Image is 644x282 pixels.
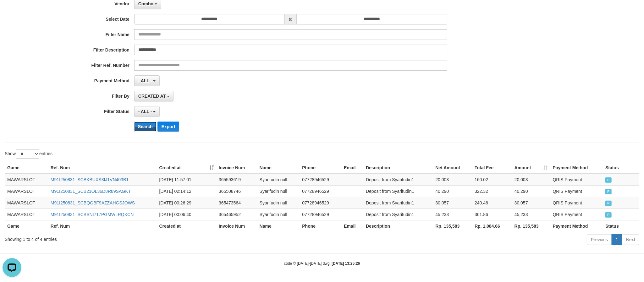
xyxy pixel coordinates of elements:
[5,197,48,209] td: MAWARSLOT
[612,234,622,245] a: 1
[157,197,216,209] td: [DATE] 00:26:29
[138,1,153,6] span: Combo
[134,91,174,101] button: CREATED AT
[472,162,512,174] th: Total Fee
[512,185,550,197] td: 40,290
[5,149,52,159] label: Show entries
[550,185,603,197] td: QRIS Payment
[550,209,603,220] td: QRIS Payment
[550,220,603,232] th: Payment Method
[605,201,612,206] span: PAID
[134,106,160,117] button: - ALL -
[285,14,297,24] span: to
[5,174,48,186] td: MAWARSLOT
[512,197,550,209] td: 30,057
[257,174,300,186] td: Syarifudin null
[433,185,472,197] td: 40,290
[512,209,550,220] td: 45,233
[300,197,341,209] td: 07728946529
[363,209,433,220] td: Deposit from Syarifudin1
[5,220,48,232] th: Game
[300,220,341,232] th: Phone
[300,162,341,174] th: Phone
[157,174,216,186] td: [DATE] 11:57:01
[157,209,216,220] td: [DATE] 00:06:40
[341,162,363,174] th: Email
[472,220,512,232] th: Rp. 1,084.66
[433,174,472,186] td: 20,003
[605,212,612,218] span: PAID
[216,162,257,174] th: Invoice Num
[216,220,257,232] th: Invoice Num
[603,162,639,174] th: Status
[5,209,48,220] td: MAWARSLOT
[550,162,603,174] th: Payment Method
[5,234,264,242] div: Showing 1 to 4 of 4 entries
[512,174,550,186] td: 20,003
[216,174,257,186] td: 365593619
[341,220,363,232] th: Email
[134,122,157,132] button: Search
[157,162,216,174] th: Created at: activate to sort column ascending
[3,3,21,21] button: Open LiveChat chat widget
[257,185,300,197] td: Syarifudin null
[157,185,216,197] td: [DATE] 02:14:12
[512,162,550,174] th: Amount: activate to sort column ascending
[472,197,512,209] td: 240.46
[216,209,257,220] td: 365465952
[257,209,300,220] td: Syarifudin null
[257,162,300,174] th: Name
[48,220,157,232] th: Ref. Num
[433,220,472,232] th: Rp. 135,583
[5,185,48,197] td: MAWARSLOT
[512,220,550,232] th: Rp. 135,583
[622,234,639,245] a: Next
[472,174,512,186] td: 160.02
[363,174,433,186] td: Deposit from Syarifudin1
[51,177,129,182] a: M91I250831_SCBKBUXS3IJ1VN403B1
[284,261,360,266] small: code © [DATE]-[DATE] dwg |
[257,197,300,209] td: Syarifudin null
[134,75,160,86] button: - ALL -
[157,122,179,132] button: Export
[16,149,39,159] select: Showentries
[332,261,360,266] strong: [DATE] 13:25:26
[5,162,48,174] th: Game
[363,162,433,174] th: Description
[51,212,134,217] a: M91I250831_SCBSNI717PGMWLRQKCN
[363,197,433,209] td: Deposit from Syarifudin1
[363,220,433,232] th: Description
[51,189,131,194] a: M91I250831_SCB21OL36D8R89SAGKT
[300,185,341,197] td: 07728946529
[550,174,603,186] td: QRIS Payment
[472,185,512,197] td: 322.32
[550,197,603,209] td: QRIS Payment
[363,185,433,197] td: Deposit from Syarifudin1
[300,174,341,186] td: 07728946529
[216,185,257,197] td: 365508746
[257,220,300,232] th: Name
[433,197,472,209] td: 30,057
[51,200,135,205] a: M91I250831_SCBQGBF9AZZAHGSJOWS
[472,209,512,220] td: 361.86
[48,162,157,174] th: Ref. Num
[603,220,639,232] th: Status
[433,162,472,174] th: Net Amount
[587,234,612,245] a: Previous
[433,209,472,220] td: 45,233
[216,197,257,209] td: 365473564
[300,209,341,220] td: 07728946529
[605,189,612,194] span: PAID
[157,220,216,232] th: Created at
[138,109,152,114] span: - ALL -
[605,177,612,183] span: PAID
[138,94,166,99] span: CREATED AT
[138,78,152,83] span: - ALL -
